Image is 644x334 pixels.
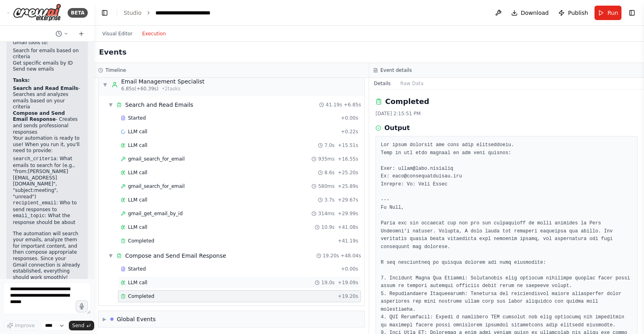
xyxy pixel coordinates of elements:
span: + 41.08s [338,224,358,230]
span: 19.20s [323,253,339,259]
span: gmail_search_for_email [128,156,185,162]
span: 580ms [318,183,334,189]
span: 7.0s [324,142,334,149]
span: 3.7s [324,197,334,203]
div: Global Events [117,315,156,323]
span: 6.85s (+60.39s) [121,86,159,92]
button: Hide left sidebar [99,7,110,18]
h3: Output [384,123,410,133]
span: • 2 task s [162,86,180,92]
li: Send new emails [13,66,81,73]
li: : What the response should be about [13,213,81,226]
code: search_criteria [13,156,56,162]
p: Your automation is ready to use! When you run it, you'll need to provide: [13,135,81,154]
span: + 0.00s [341,266,358,272]
li: Search for emails based on criteria [13,48,81,60]
span: Completed [128,293,154,299]
span: + 16.55s [338,156,358,162]
button: Visual Editor [97,29,137,39]
span: 41.19s [326,102,342,108]
h2: Completed [385,96,429,107]
span: ▼ [108,253,113,259]
h2: Events [99,47,126,58]
span: + 0.00s [341,115,358,121]
span: + 41.19s [338,238,358,244]
span: + 29.99s [338,210,358,217]
span: Download [521,9,549,17]
span: + 6.85s [344,102,361,108]
span: LLM call [128,224,147,230]
span: ▼ [108,102,113,108]
span: Started [128,115,146,121]
li: - Searches and analyzes emails based on your criteria [13,86,81,110]
span: 8.6s [324,169,334,176]
span: Started [128,266,146,272]
span: + 19.20s [338,293,358,299]
span: 19.0s [321,279,334,286]
button: Start a new chat [75,29,88,39]
button: Improve [3,320,38,331]
div: BETA [68,8,88,18]
span: + 25.89s [338,183,358,189]
span: + 25.20s [338,169,358,176]
button: Publish [555,6,591,20]
span: Send [72,322,84,329]
div: Email Management Specialist [121,77,204,86]
a: Studio [124,10,142,16]
div: [DATE] 2:15:51 PM [376,110,638,117]
span: + 0.22s [341,128,358,135]
h3: Timeline [105,67,126,73]
li: : What emails to search for (e.g., "from:[PERSON_NAME][EMAIL_ADDRESS][DOMAIN_NAME]", "subject:mee... [13,156,81,200]
li: Get specific emails by ID [13,60,81,67]
button: Download [508,6,552,20]
span: + 48.04s [341,253,361,259]
li: - Creates and sends professional responses [13,110,81,135]
button: Run [594,6,621,20]
div: Search and Read Emails [125,101,193,109]
button: Details [369,78,396,89]
code: recipient_email [13,200,56,206]
button: Show right sidebar [626,7,638,18]
div: Compose and Send Email Response [125,252,226,260]
span: ▼ [103,81,107,88]
span: 935ms [318,156,334,162]
button: Switch to previous chat [52,29,72,39]
span: 314ms [318,210,334,217]
span: Publish [568,9,588,17]
span: Improve [15,322,35,329]
strong: Compose and Send Email Response [13,110,65,122]
button: Send [69,321,94,330]
span: gmail_search_for_email [128,183,185,189]
p: The automation will search your emails, analyze them for important content, and then compose appr... [13,231,81,281]
span: LLM call [128,128,147,135]
span: LLM call [128,169,147,176]
button: Click to speak your automation idea [76,300,88,312]
strong: Tasks: [13,77,30,83]
li: : Who to send responses to [13,200,81,213]
h3: Event details [380,67,412,73]
span: Completed [128,238,154,244]
code: email_topic [13,213,45,219]
span: + 29.67s [338,197,358,203]
span: LLM call [128,142,147,149]
span: 10.9s [321,224,334,230]
nav: breadcrumb [124,9,237,17]
span: ▶ [103,316,106,322]
img: Logo [13,4,61,22]
span: Run [607,9,618,17]
strong: Search and Read Emails [13,86,78,91]
span: + 19.09s [338,279,358,286]
span: LLM call [128,279,147,286]
button: Raw Data [396,78,429,89]
span: gmail_get_email_by_id [128,210,183,217]
span: + 15.51s [338,142,358,149]
span: LLM call [128,197,147,203]
button: Execution [137,29,171,39]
